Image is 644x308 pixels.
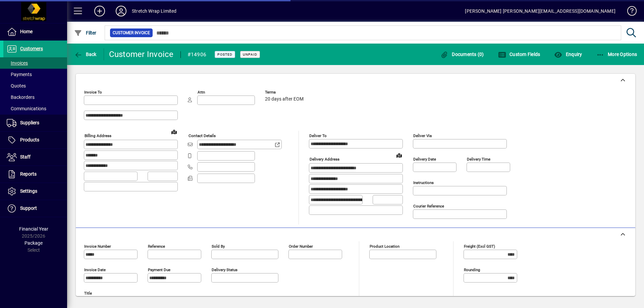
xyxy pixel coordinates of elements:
[3,132,67,148] a: Products
[3,69,67,80] a: Payments
[440,52,484,57] span: Documents (0)
[498,52,540,57] span: Custom Fields
[7,95,35,100] span: Backorders
[265,90,305,95] span: Terms
[465,6,615,16] div: [PERSON_NAME] [PERSON_NAME][EMAIL_ADDRESS][DOMAIN_NAME]
[132,6,177,16] div: Stretch Wrap Limited
[413,180,434,185] mat-label: Instructions
[496,48,542,60] button: Custom Fields
[7,72,32,77] span: Payments
[20,154,31,160] span: Staff
[3,91,67,103] a: Backorders
[7,106,46,111] span: Communications
[24,240,43,246] span: Package
[439,48,486,60] button: Documents (0)
[243,52,257,57] span: Unpaid
[212,244,225,249] mat-label: Sold by
[89,5,110,17] button: Add
[20,137,39,142] span: Products
[265,97,304,102] span: 20 days after EOM
[3,166,67,183] a: Reports
[84,291,92,296] mat-label: Title
[3,183,67,200] a: Settings
[464,244,495,249] mat-label: Freight (excl GST)
[67,48,104,60] app-page-header-button: Back
[19,226,48,232] span: Financial Year
[3,149,67,166] a: Staff
[74,30,97,36] span: Filter
[217,52,232,57] span: Posted
[72,48,98,60] button: Back
[74,52,97,57] span: Back
[3,115,67,131] a: Suppliers
[467,157,490,162] mat-label: Delivery time
[413,133,432,138] mat-label: Deliver via
[84,244,111,249] mat-label: Invoice number
[148,244,165,249] mat-label: Reference
[622,1,636,23] a: Knowledge Base
[309,133,327,138] mat-label: Deliver To
[148,267,170,272] mat-label: Payment due
[109,49,174,60] div: Customer Invoice
[289,244,313,249] mat-label: Order number
[169,126,179,137] a: View on map
[20,205,37,211] span: Support
[20,120,39,125] span: Suppliers
[413,157,436,162] mat-label: Delivery date
[84,90,102,95] mat-label: Invoice To
[7,83,26,88] span: Quotes
[554,52,582,57] span: Enquiry
[198,90,205,95] mat-label: Attn
[3,23,67,40] a: Home
[84,267,106,272] mat-label: Invoice date
[212,267,237,272] mat-label: Delivery status
[596,52,637,57] span: More Options
[370,244,399,249] mat-label: Product location
[110,5,132,17] button: Profile
[394,150,405,161] a: View on map
[3,103,67,114] a: Communications
[113,29,150,36] span: Customer Invoice
[464,267,480,272] mat-label: Rounding
[20,29,33,34] span: Home
[20,171,37,177] span: Reports
[552,48,584,60] button: Enquiry
[187,49,207,60] div: #14906
[20,188,37,194] span: Settings
[3,200,67,217] a: Support
[72,27,98,39] button: Filter
[3,80,67,91] a: Quotes
[595,48,639,60] button: More Options
[413,204,444,208] mat-label: Courier Reference
[7,60,28,66] span: Invoices
[3,57,67,69] a: Invoices
[20,46,43,51] span: Customers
